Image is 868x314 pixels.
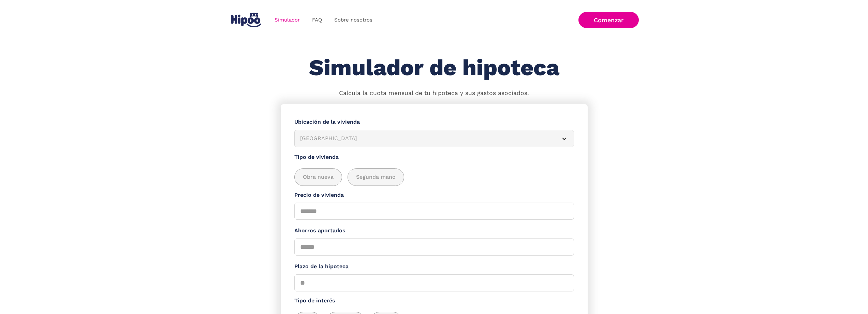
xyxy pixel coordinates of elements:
a: FAQ [306,13,328,27]
article: [GEOGRAPHIC_DATA] [294,130,574,147]
h1: Simulador de hipoteca [309,55,559,80]
span: Obra nueva [303,173,334,181]
a: home [230,10,263,30]
label: Tipo de vivienda [294,153,574,162]
div: [GEOGRAPHIC_DATA] [300,134,552,143]
div: add_description_here [294,168,574,186]
label: Tipo de interés [294,297,574,305]
a: Sobre nosotros [328,13,379,27]
label: Ubicación de la vivienda [294,118,574,126]
a: Simulador [268,13,306,27]
label: Plazo de la hipoteca [294,262,574,271]
a: Comenzar [578,12,639,28]
span: Segunda mano [356,173,396,181]
p: Calcula la cuota mensual de tu hipoteca y sus gastos asociados. [339,89,529,98]
label: Ahorros aportados [294,227,574,235]
label: Precio de vivienda [294,191,574,200]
